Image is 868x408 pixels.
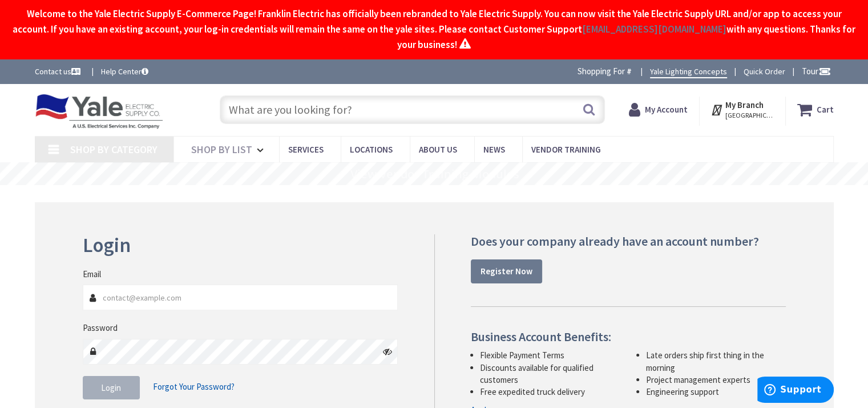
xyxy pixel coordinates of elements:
strong: Register Now [481,266,532,277]
span: Welcome to the Yale Electric Supply E-Commerce Page! Franklin Electric has officially been rebran... [13,7,855,51]
li: Late orders ship first thing in the morning [646,349,786,374]
div: My Branch [GEOGRAPHIC_DATA], [GEOGRAPHIC_DATA] [710,99,774,120]
a: Register Now [471,259,542,283]
a: Cart [797,99,834,120]
span: Vendor Training [531,144,601,155]
strong: My Branch [725,99,764,110]
a: Yale Lighting Concepts [650,66,727,78]
h2: Login [83,234,398,257]
li: Project management experts [646,374,786,386]
span: Services [288,144,324,155]
li: Discounts available for qualified customers [480,362,620,386]
li: Free expedited truck delivery [480,386,620,398]
input: What are you looking for? [220,95,605,124]
span: Shop By Category [70,143,158,156]
span: Login [101,382,121,393]
li: Engineering support [646,386,786,398]
button: Login [83,376,140,400]
span: Tour [802,66,831,77]
a: Forgot Your Password? [153,376,235,398]
a: [EMAIL_ADDRESS][DOMAIN_NAME] [582,22,726,37]
a: My Account [629,99,688,120]
img: Yale Electric Supply Co. [35,94,164,129]
i: Click here to show/hide password [383,347,392,356]
input: Email [83,285,398,310]
strong: Cart [817,99,834,120]
span: Locations [350,144,393,155]
span: [GEOGRAPHIC_DATA], [GEOGRAPHIC_DATA] [725,111,774,120]
label: Password [83,322,118,334]
iframe: Opens a widget where you can find more information [757,377,834,405]
span: About Us [419,144,457,155]
label: Email [83,268,101,280]
a: Quick Order [744,66,785,77]
h4: Business Account Benefits: [471,330,786,343]
span: Shopping For [578,66,625,77]
a: Help Center [101,66,148,77]
span: News [483,144,505,155]
strong: # [627,66,632,77]
span: Shop By List [191,143,252,156]
a: Contact us [35,66,83,77]
span: Forgot Your Password? [153,381,235,392]
li: Flexible Payment Terms [480,349,620,361]
h4: Does your company already have an account number? [471,234,786,248]
strong: My Account [645,104,688,115]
